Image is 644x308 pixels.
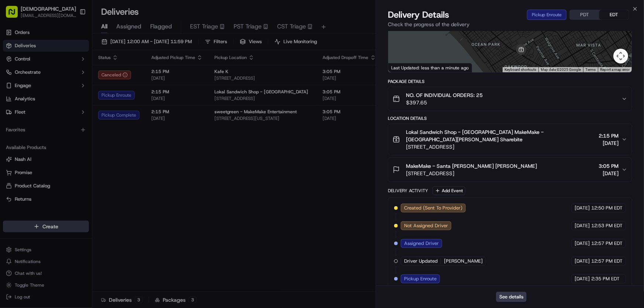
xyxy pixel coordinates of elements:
div: Start new chat [25,70,121,78]
span: [PERSON_NAME] [444,258,483,264]
span: [DATE] [575,205,590,211]
div: Last Updated: less than a minute ago [388,63,472,72]
span: Knowledge Base [15,107,56,114]
span: 12:53 PM EDT [591,222,623,229]
a: 💻API Documentation [59,104,121,117]
a: Powered byPylon [52,125,89,131]
button: Start new chat [125,73,134,82]
span: $397.65 [406,99,483,106]
a: 📗Knowledge Base [4,104,59,117]
div: Delivery Activity [388,188,428,194]
span: [STREET_ADDRESS] [406,170,537,177]
a: Terms (opens in new tab) [585,68,596,72]
input: Got a question? Start typing here... [19,48,133,55]
span: [DATE] [575,276,590,282]
span: 3:05 PM [599,162,619,170]
button: PDT [570,10,599,20]
button: EDT [599,10,629,20]
span: Created (Sent To Provider) [404,205,462,211]
img: Google [390,63,414,72]
span: Delivery Details [388,9,449,21]
span: 12:57 PM EDT [591,258,623,264]
button: Lokal Sandwich Shop - [GEOGRAPHIC_DATA] MakeMake - [GEOGRAPHIC_DATA][PERSON_NAME] Sharebite[STREE... [388,124,632,155]
span: [DATE] [575,222,590,229]
div: Location Details [388,115,632,121]
span: 12:57 PM EDT [591,240,623,247]
span: 2:15 PM [599,132,619,139]
div: We're available if you need us! [25,78,93,84]
span: [DATE] [575,240,590,247]
button: Add Event [433,186,465,195]
img: 1736555255976-a54dd68f-1ca7-489b-9aae-adbdc363a1c4 [7,70,21,84]
a: Report a map error [600,68,630,72]
span: Driver Updated [404,258,438,264]
span: Pickup Enroute [404,276,437,282]
span: Pylon [73,125,89,131]
button: Keyboard shortcuts [504,67,536,72]
div: 📗 [7,108,13,114]
span: [DATE] [599,170,619,177]
span: [DATE] [575,258,590,264]
span: MakeMake - Santa [PERSON_NAME] [PERSON_NAME] [406,162,537,170]
a: Open this area in Google Maps (opens a new window) [390,63,414,72]
span: Not Assigned Driver [404,222,448,229]
img: Nash [7,7,22,22]
button: See details [496,292,527,302]
span: Map data ©2025 Google [541,68,581,72]
p: Welcome 👋 [7,30,134,41]
span: API Documentation [70,107,118,114]
button: Map camera controls [613,49,628,63]
span: Lokal Sandwich Shop - [GEOGRAPHIC_DATA] MakeMake - [GEOGRAPHIC_DATA][PERSON_NAME] Sharebite [406,128,596,143]
button: NO. OF INDIVIDUAL ORDERS: 25$397.65 [388,87,632,111]
span: [DATE] [599,139,619,147]
div: Package Details [388,79,632,84]
button: MakeMake - Santa [PERSON_NAME] [PERSON_NAME][STREET_ADDRESS]3:05 PM[DATE] [388,158,632,181]
span: [STREET_ADDRESS] [406,143,596,150]
span: 2:35 PM EDT [591,276,620,282]
span: Assigned Driver [404,240,439,247]
div: 💻 [62,108,68,114]
span: 12:50 PM EDT [591,205,623,211]
span: NO. OF INDIVIDUAL ORDERS: 25 [406,91,483,99]
p: Check the progress of the delivery [388,21,632,28]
